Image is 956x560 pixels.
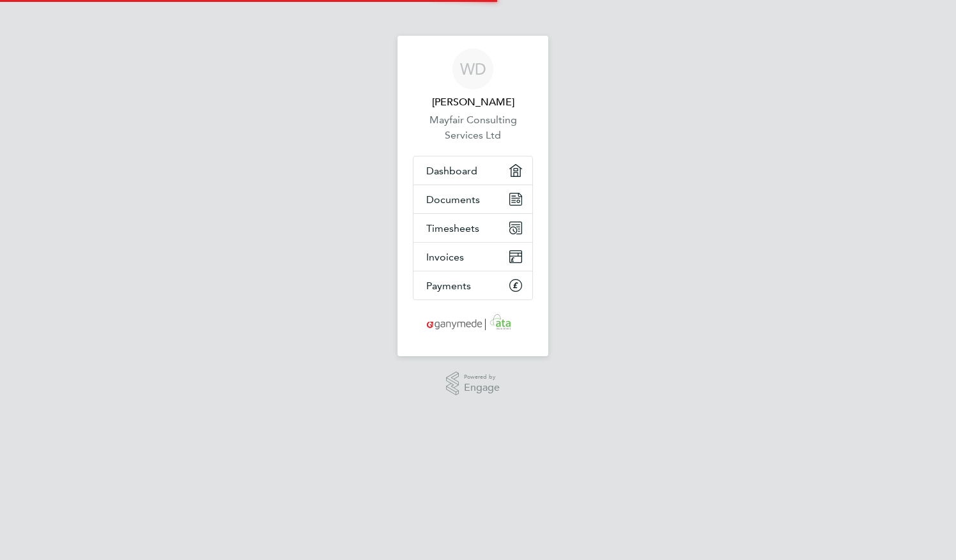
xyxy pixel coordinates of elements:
[426,193,480,206] span: Documents
[413,95,533,110] span: Waseem Dookhith
[423,313,523,333] img: ganymedesolutions-logo-retina.png
[426,165,477,177] span: Dashboard
[397,36,548,356] nav: Main navigation
[426,222,479,234] span: Timesheets
[413,185,532,213] a: Documents
[413,243,532,271] a: Invoices
[464,372,500,382] span: Powered by
[413,271,532,299] a: Payments
[464,382,500,393] span: Engage
[413,313,533,333] a: Go to home page
[446,372,500,396] a: Powered byEngage
[413,49,533,110] a: WD[PERSON_NAME]
[426,251,464,263] span: Invoices
[413,112,533,143] a: Mayfair Consulting Services Ltd
[426,280,471,292] span: Payments
[413,214,532,242] a: Timesheets
[413,156,532,185] a: Dashboard
[460,61,486,77] span: WD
